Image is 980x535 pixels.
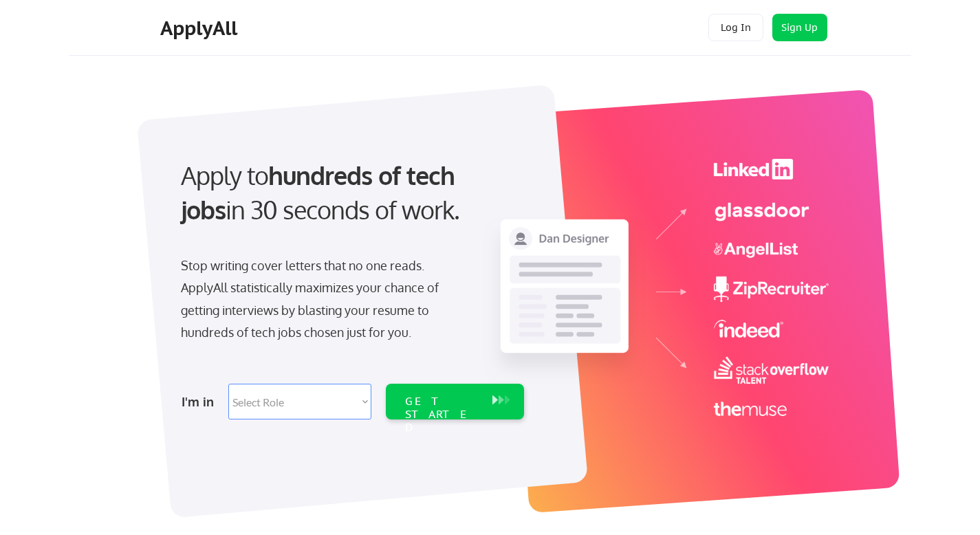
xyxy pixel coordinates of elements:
[182,391,220,413] div: I'm in
[772,14,827,41] button: Sign Up
[160,17,241,40] div: ApplyAll
[181,160,461,225] strong: hundreds of tech jobs
[405,395,479,435] div: GET STARTED
[708,14,763,41] button: Log In
[181,254,464,344] div: Stop writing cover letters that no one reads. ApplyAll statistically maximizes your chance of get...
[181,158,519,228] div: Apply to in 30 seconds of work.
